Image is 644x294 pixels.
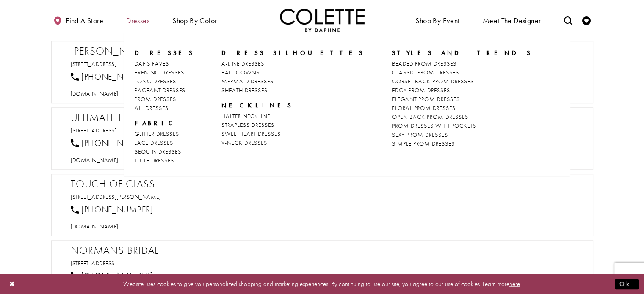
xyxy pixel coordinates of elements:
span: BALL GOWNS [221,69,260,76]
a: here [509,280,520,288]
span: LACE DRESSES [135,139,173,146]
span: A-LINE DRESSES [221,60,264,67]
span: CORSET BACK PROM DRESSES [392,77,474,85]
span: [DOMAIN_NAME] [71,223,119,230]
a: SEQUIN DRESSES [135,147,194,156]
a: PAGEANT DRESSES [135,86,194,95]
img: Colette by Daphne [280,8,365,32]
a: [PHONE_NUMBER] [71,71,153,82]
a: LONG DRESSES [135,77,194,86]
h2: Touch of Class [71,178,582,190]
a: GLITTER DRESSES [135,129,194,138]
span: Shop by color [172,16,217,25]
a: LACE DRESSES [135,138,194,147]
a: TULLE DRESSES [135,156,194,165]
a: Opens in new tab [71,259,117,267]
span: EDGY PROM DRESSES [392,86,450,94]
a: BEADED PROM DRESSES [392,59,532,68]
span: [PHONE_NUMBER] [81,71,153,82]
span: CLASSIC PROM DRESSES [392,69,459,76]
span: Meet the designer [483,16,541,25]
button: Submit Dialog [615,279,639,289]
a: EVENING DRESSES [135,68,194,77]
a: Meet the designer [481,8,543,32]
span: PROM DRESSES [135,95,176,103]
a: [PHONE_NUMBER] [71,204,153,215]
h2: [PERSON_NAME] [71,45,582,58]
h2: Normans Bridal [71,244,582,257]
span: STYLES AND TRENDS [392,49,532,57]
a: Visit Home Page [280,8,365,32]
a: A-LINE DRESSES [221,59,364,68]
span: EVENING DRESSES [135,69,184,76]
a: EDGY PROM DRESSES [392,86,532,95]
span: Dresses [124,8,152,32]
a: HALTER NECKLINE [221,112,364,121]
span: [PHONE_NUMBER] [81,204,153,215]
a: CLASSIC PROM DRESSES [392,68,532,77]
span: FABRIC [135,119,194,127]
span: LONG DRESSES [135,77,176,85]
a: OPEN BACK PROM DRESSES [392,113,532,121]
a: ALL DRESSES [135,104,194,113]
a: [PHONE_NUMBER] [71,137,153,148]
a: Opens in new tab [71,156,119,164]
a: ELEGANT PROM DRESSES [392,95,532,104]
a: MERMAID DRESSES [221,77,364,86]
a: Opens in new tab [71,193,161,201]
span: NECKLINES [221,101,293,110]
span: MERMAID DRESSES [221,77,274,85]
span: SIMPLE PROM DRESSES [392,140,455,147]
a: V-NECK DRESSES [221,138,364,147]
h2: Ultimate Formals & Tuxedos [71,111,582,124]
span: V-NECK DRESSES [221,139,267,146]
a: SHEATH DRESSES [221,86,364,95]
span: DRESS SILHOUETTES [221,49,364,57]
a: PROM DRESSES WITH POCKETS [392,121,532,130]
span: SWEETHEART DRESSES [221,130,281,137]
span: [PHONE_NUMBER] [81,137,153,148]
a: Check Wishlist [580,8,593,32]
a: Find a store [51,8,105,32]
a: [PHONE_NUMBER] [71,270,153,281]
span: SEXY PROM DRESSES [392,131,448,138]
a: Opens in new tab [71,90,119,97]
a: SIMPLE PROM DRESSES [392,139,532,148]
span: Dresses [126,16,149,25]
span: PROM DRESSES WITH POCKETS [392,122,476,129]
span: ELEGANT PROM DRESSES [392,95,460,103]
span: HALTER NECKLINE [221,112,270,120]
span: Shop by color [170,8,219,32]
span: [DOMAIN_NAME] [71,90,119,97]
button: Close Dialog [5,277,19,291]
a: FLORAL PROM DRESSES [392,104,532,113]
a: CORSET BACK PROM DRESSES [392,77,532,86]
span: FLORAL PROM DRESSES [392,104,456,112]
a: Opens in new tab [71,126,117,134]
a: PROM DRESSES [135,95,194,104]
a: Toggle search [561,8,574,32]
span: SHEATH DRESSES [221,86,268,94]
a: Opens in new tab [71,223,119,230]
span: GLITTER DRESSES [135,130,179,137]
a: BALL GOWNS [221,68,364,77]
span: Shop By Event [413,8,462,32]
span: FABRIC [135,119,177,127]
span: PAGEANT DRESSES [135,86,185,94]
span: NECKLINES [221,101,364,110]
span: ALL DRESSES [135,104,169,112]
span: Dresses [135,49,194,57]
span: Find a store [66,16,103,25]
span: [DOMAIN_NAME] [71,156,119,164]
span: OPEN BACK PROM DRESSES [392,113,468,121]
a: DAF'S FAVES [135,59,194,68]
a: Opens in new tab [71,60,117,68]
span: DAF'S FAVES [135,60,169,67]
a: SWEETHEART DRESSES [221,129,364,138]
span: Shop By Event [415,16,459,25]
span: [PHONE_NUMBER] [81,270,153,281]
span: TULLE DRESSES [135,157,174,164]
